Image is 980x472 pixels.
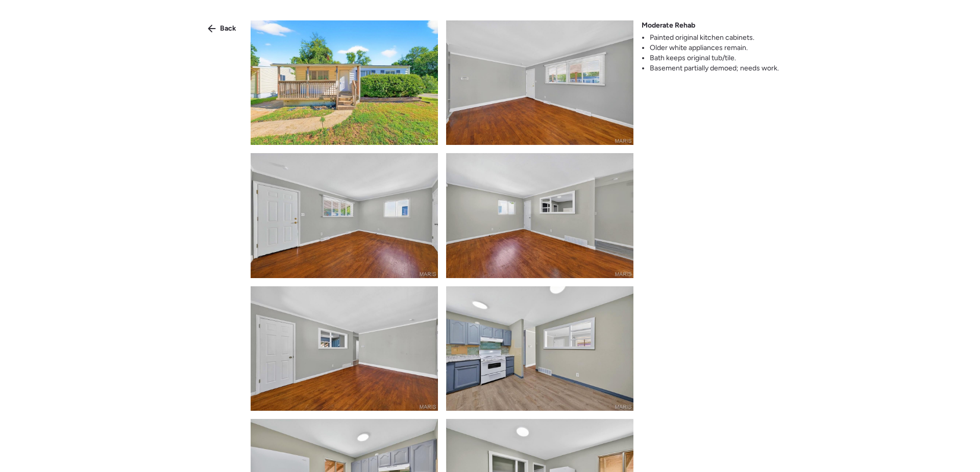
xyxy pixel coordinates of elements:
[251,20,438,145] img: product
[650,63,779,73] li: Basement partially demoed; needs work.
[446,286,633,411] img: product
[650,53,779,63] li: Bath keeps original tub/tile.
[650,33,779,43] li: Painted original kitchen cabinets.
[642,20,695,31] span: Moderate Rehab
[446,153,633,278] img: product
[650,43,779,53] li: Older white appliances remain.
[220,23,236,34] span: Back
[446,20,633,145] img: product
[251,153,438,278] img: product
[251,286,438,411] img: product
